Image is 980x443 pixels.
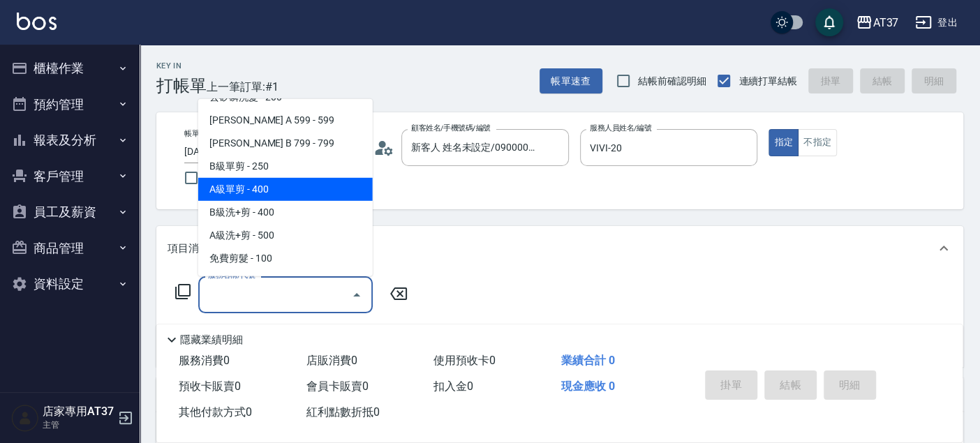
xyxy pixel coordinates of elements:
[306,380,369,393] span: 會員卡販賣 0
[198,178,373,201] span: A級單剪 - 400
[184,128,214,139] label: 帳單日期
[43,405,114,419] h5: 店家專用AT37
[179,380,241,393] span: 預收卡販賣 0
[6,194,134,230] button: 員工及薪資
[815,8,843,36] button: save
[638,74,706,89] span: 結帳前確認明細
[207,78,279,96] span: 上一筆訂單:#1
[198,224,373,247] span: A級洗+剪 - 500
[198,109,373,132] span: [PERSON_NAME] A 599 - 599
[798,129,837,156] button: 不指定
[6,158,134,195] button: 客戶管理
[6,122,134,158] button: 報表及分析
[156,61,207,70] h2: Key In
[873,14,898,31] div: AT37
[198,155,373,178] span: B級單剪 - 250
[179,354,230,367] span: 服務消費 0
[184,140,332,163] input: YYYY/MM/DD hh:mm
[346,284,368,306] button: Close
[738,74,797,89] span: 連續打單結帳
[17,13,57,30] img: Logo
[561,380,615,393] span: 現金應收 0
[433,380,473,393] span: 扣入金 0
[411,123,491,133] label: 顧客姓名/手機號碼/編號
[6,87,134,123] button: 預約管理
[590,123,651,133] label: 服務人員姓名/編號
[198,247,373,270] span: 免費剪髮 - 100
[540,68,602,94] button: 帳單速查
[910,10,963,36] button: 登出
[769,129,799,156] button: 指定
[306,354,357,367] span: 店販消費 0
[6,230,134,266] button: 商品管理
[43,419,114,431] p: 主管
[198,132,373,155] span: [PERSON_NAME] B 799 - 799
[561,354,615,367] span: 業績合計 0
[306,405,380,419] span: 紅利點數折抵 0
[156,76,207,96] h3: 打帳單
[433,354,496,367] span: 使用預收卡 0
[180,333,243,347] p: 隱藏業績明細
[11,404,39,432] img: Person
[198,201,373,224] span: B級洗+剪 - 400
[6,50,134,87] button: 櫃檯作業
[156,226,963,271] div: 項目消費
[6,266,134,302] button: 資料設定
[179,405,252,419] span: 其他付款方式 0
[850,8,904,37] button: AT37
[198,270,373,293] span: A精油洗+剪 - 600
[168,241,209,256] p: 項目消費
